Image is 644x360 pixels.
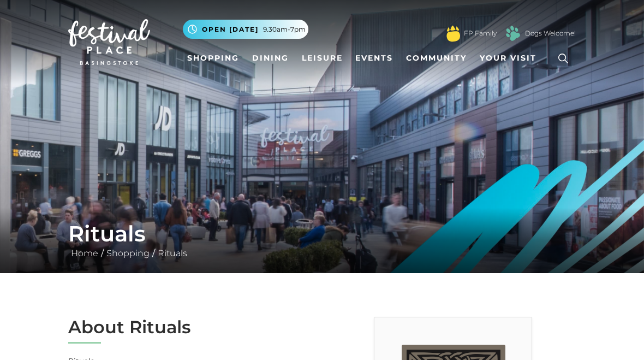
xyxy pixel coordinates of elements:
a: Home [68,248,101,258]
a: Rituals [155,248,190,258]
span: Your Visit [480,52,536,64]
span: 9.30am-7pm [263,25,306,34]
a: Community [402,48,471,68]
a: Shopping [183,48,243,68]
a: Your Visit [475,48,546,68]
h2: About Rituals [68,317,314,338]
a: Dining [248,48,293,68]
a: Dogs Welcome! [525,28,576,38]
h1: Rituals [68,221,576,247]
a: Shopping [104,248,152,258]
span: Open [DATE] [202,25,259,34]
img: Festival Place Logo [68,19,150,65]
a: FP Family [464,28,497,38]
a: Events [351,48,397,68]
div: / / [60,221,584,260]
button: Open [DATE] 9.30am-7pm [183,20,308,39]
a: Leisure [297,48,347,68]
